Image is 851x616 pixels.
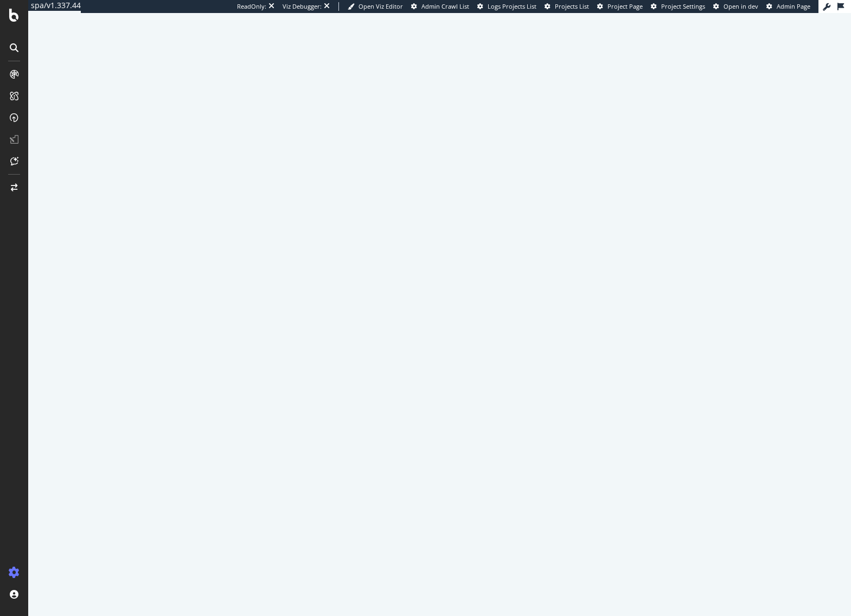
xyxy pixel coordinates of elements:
span: Logs Projects List [488,2,536,10]
span: Open Viz Editor [359,2,403,10]
span: Project Page [607,2,643,10]
span: Projects List [555,2,589,10]
a: Projects List [545,2,589,11]
a: Project Page [597,2,643,11]
div: Viz Debugger: [283,2,322,11]
a: Admin Crawl List [411,2,469,11]
a: Project Settings [651,2,705,11]
a: Open Viz Editor [348,2,403,11]
span: Admin Crawl List [421,2,469,10]
a: Logs Projects List [477,2,536,11]
a: Open in dev [713,2,758,11]
a: Admin Page [766,2,810,11]
div: ReadOnly: [237,2,266,11]
span: Open in dev [724,2,758,10]
span: Admin Page [777,2,810,10]
span: Project Settings [661,2,705,10]
div: animation [401,286,479,325]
